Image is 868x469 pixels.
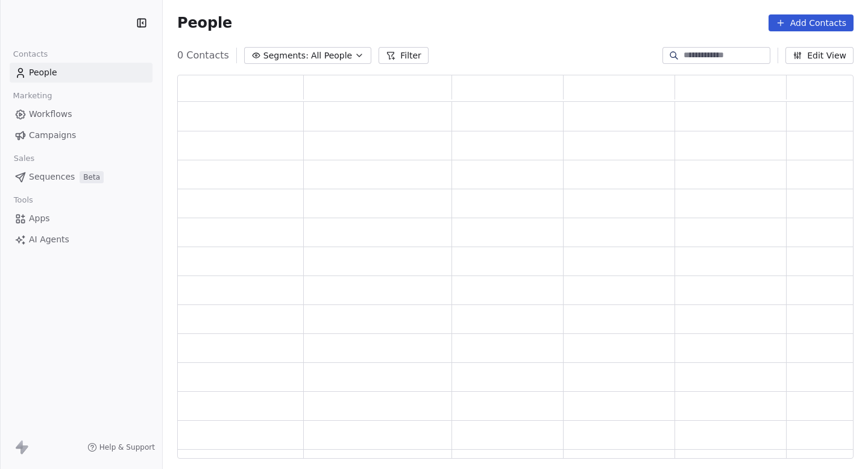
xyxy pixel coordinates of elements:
span: 0 Contacts [177,48,229,63]
span: Beta [80,171,104,183]
a: Campaigns [10,125,153,145]
span: Apps [29,212,50,225]
button: Filter [379,47,429,64]
span: Marketing [8,87,57,105]
a: SequencesBeta [10,167,153,187]
span: Workflows [29,108,72,121]
a: People [10,63,153,83]
a: AI Agents [10,230,153,250]
span: Sequences [29,171,75,183]
a: Apps [10,209,153,228]
span: People [177,14,232,32]
button: Edit View [785,47,854,64]
span: Segments: [263,49,309,62]
span: Campaigns [29,129,76,142]
span: Sales [8,150,40,168]
span: All People [311,49,352,62]
a: Help & Support [87,442,155,452]
span: Help & Support [99,442,155,452]
span: Contacts [8,45,53,63]
span: AI Agents [29,233,69,246]
span: People [29,66,57,79]
button: Add Contacts [769,14,854,31]
span: Tools [8,191,38,209]
a: Workflows [10,104,153,124]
